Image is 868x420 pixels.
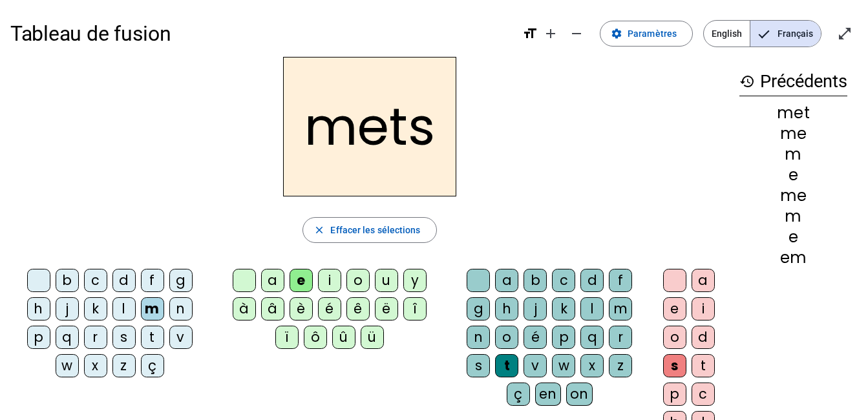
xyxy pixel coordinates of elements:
[739,67,847,96] h3: Précédents
[507,383,530,406] div: ç
[524,269,547,292] div: b
[663,326,686,349] div: o
[112,297,136,320] div: l
[261,269,284,292] div: a
[739,209,847,224] div: m
[495,326,518,349] div: o
[739,167,847,183] div: e
[611,28,622,39] mat-icon: settings
[330,222,420,238] span: Effacer les sélections
[692,269,715,292] div: a
[609,269,632,292] div: f
[403,269,427,292] div: y
[56,354,79,377] div: w
[313,224,325,236] mat-icon: close
[84,326,107,349] div: r
[495,269,518,292] div: a
[318,297,341,320] div: é
[552,297,575,320] div: k
[233,297,256,320] div: à
[275,326,299,349] div: ï
[739,126,847,142] div: me
[283,57,456,196] h2: mets
[375,297,398,320] div: ë
[750,21,821,47] span: Français
[580,269,604,292] div: d
[84,354,107,377] div: x
[375,269,398,292] div: u
[56,326,79,349] div: q
[169,297,193,320] div: n
[609,354,632,377] div: z
[628,26,677,41] span: Paramètres
[580,297,604,320] div: l
[832,21,858,47] button: Entrer en plein écran
[692,383,715,406] div: c
[112,326,136,349] div: s
[739,250,847,266] div: em
[739,105,847,121] div: met
[739,229,847,245] div: e
[535,383,561,406] div: en
[27,326,50,349] div: p
[704,21,750,47] span: English
[290,297,313,320] div: è
[703,20,821,47] mat-button-toggle-group: Language selection
[739,188,847,204] div: me
[112,354,136,377] div: z
[609,297,632,320] div: m
[332,326,355,349] div: û
[524,297,547,320] div: j
[112,269,136,292] div: d
[169,326,193,349] div: v
[141,326,164,349] div: t
[141,269,164,292] div: f
[692,326,715,349] div: d
[169,269,193,292] div: g
[141,297,164,320] div: m
[552,354,575,377] div: w
[346,269,370,292] div: o
[552,326,575,349] div: p
[56,269,79,292] div: b
[692,354,715,377] div: t
[569,26,584,41] mat-icon: remove
[663,354,686,377] div: s
[261,297,284,320] div: â
[580,354,604,377] div: x
[552,269,575,292] div: c
[10,13,512,54] h1: Tableau de fusion
[27,297,50,320] div: h
[467,326,490,349] div: n
[663,383,686,406] div: p
[84,269,107,292] div: c
[609,326,632,349] div: r
[84,297,107,320] div: k
[495,354,518,377] div: t
[495,297,518,320] div: h
[141,354,164,377] div: ç
[403,297,427,320] div: î
[663,297,686,320] div: e
[538,21,564,47] button: Augmenter la taille de la police
[524,326,547,349] div: é
[361,326,384,349] div: ü
[837,26,852,41] mat-icon: open_in_full
[290,269,313,292] div: e
[467,297,490,320] div: g
[302,217,436,243] button: Effacer les sélections
[739,147,847,162] div: m
[467,354,490,377] div: s
[346,297,370,320] div: ê
[692,297,715,320] div: i
[522,26,538,41] mat-icon: format_size
[580,326,604,349] div: q
[56,297,79,320] div: j
[318,269,341,292] div: i
[524,354,547,377] div: v
[304,326,327,349] div: ô
[566,383,593,406] div: on
[564,21,589,47] button: Diminuer la taille de la police
[543,26,558,41] mat-icon: add
[600,21,693,47] button: Paramètres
